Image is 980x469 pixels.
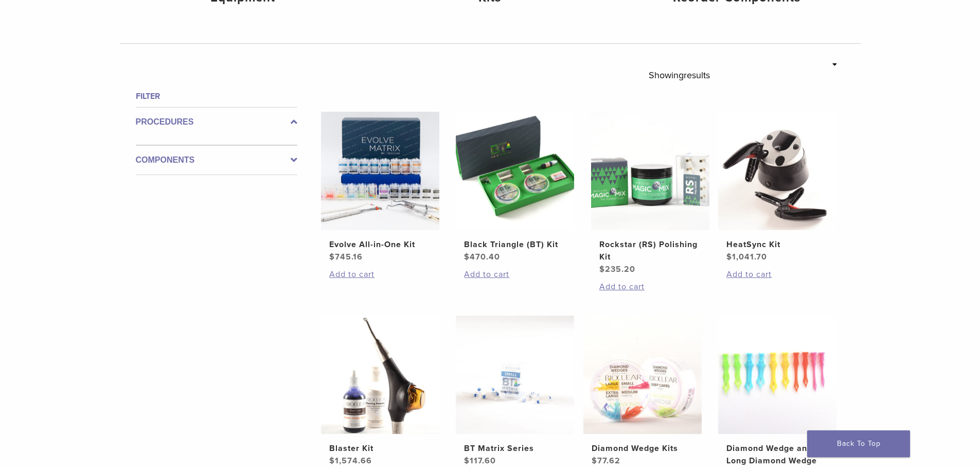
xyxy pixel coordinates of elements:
[455,316,575,467] a: BT Matrix SeriesBT Matrix Series $117.60
[591,112,709,230] img: Rockstar (RS) Polishing Kit
[320,112,440,263] a: Evolve All-in-One KitEvolve All-in-One Kit $745.16
[718,316,836,434] img: Diamond Wedge and Long Diamond Wedge
[464,252,470,262] span: $
[329,456,372,466] bdi: 1,574.66
[329,268,431,281] a: Add to cart: “Evolve All-in-One Kit”
[591,112,710,275] a: Rockstar (RS) Polishing KitRockstar (RS) Polishing Kit $235.20
[136,90,297,102] h4: Filter
[329,252,363,262] bdi: 745.16
[456,112,574,230] img: Black Triangle (BT) Kit
[726,268,828,281] a: Add to cart: “HeatSync Kit”
[718,112,836,230] img: HeatSync Kit
[599,264,605,274] span: $
[329,252,335,262] span: $
[726,238,828,251] h2: HeatSync Kit
[807,430,910,457] a: Back To Top
[329,238,431,251] h2: Evolve All-in-One Kit
[320,316,440,467] a: Blaster KitBlaster Kit $1,574.66
[464,238,566,251] h2: Black Triangle (BT) Kit
[464,442,566,455] h2: BT Matrix Series
[136,116,297,128] label: Procedures
[455,112,575,263] a: Black Triangle (BT) KitBlack Triangle (BT) Kit $470.40
[592,442,693,455] h2: Diamond Wedge Kits
[321,316,439,434] img: Blaster Kit
[599,238,701,263] h2: Rockstar (RS) Polishing Kit
[464,456,496,466] bdi: 117.60
[599,281,701,293] a: Add to cart: “Rockstar (RS) Polishing Kit”
[136,154,297,166] label: Components
[583,316,703,467] a: Diamond Wedge KitsDiamond Wedge Kits $77.62
[718,112,838,263] a: HeatSync KitHeatSync Kit $1,041.70
[329,456,335,466] span: $
[464,252,500,262] bdi: 470.40
[329,442,431,455] h2: Blaster Kit
[592,456,597,466] span: $
[321,112,439,230] img: Evolve All-in-One Kit
[464,268,566,281] a: Add to cart: “Black Triangle (BT) Kit”
[599,264,635,274] bdi: 235.20
[726,252,732,262] span: $
[649,64,710,86] p: Showing results
[726,252,767,262] bdi: 1,041.70
[456,316,574,434] img: BT Matrix Series
[726,442,828,467] h2: Diamond Wedge and Long Diamond Wedge
[583,316,702,434] img: Diamond Wedge Kits
[592,456,620,466] bdi: 77.62
[464,456,470,466] span: $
